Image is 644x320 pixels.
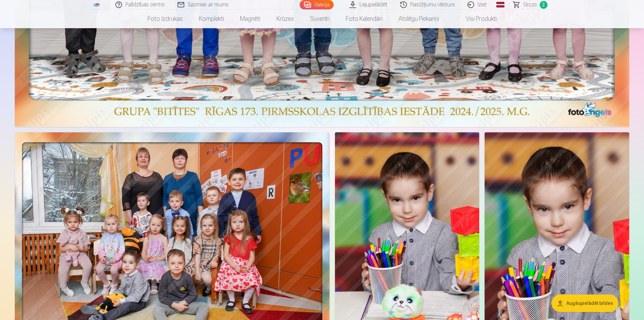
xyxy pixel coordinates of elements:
[302,9,338,28] a: Suvenīri
[232,9,268,28] a: Magnēti
[447,9,505,28] a: Visi produkti
[140,9,191,28] a: Foto izdrukas
[93,3,100,7] img: /fa1
[390,9,447,28] a: Atslēgu piekariņi
[523,1,537,9] span: Grozs
[338,9,390,28] a: Foto kalendāri
[552,294,618,312] button: Augšupielādēt bildes
[268,9,302,28] a: Krūzes
[540,1,547,9] span: 2
[191,9,232,28] a: Komplekti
